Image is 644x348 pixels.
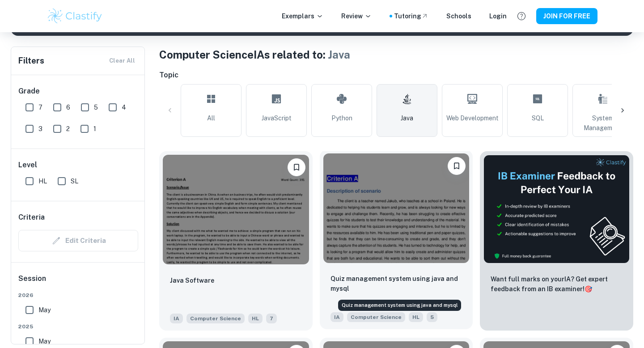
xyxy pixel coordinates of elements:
img: Clastify logo [47,7,103,25]
span: Java [401,113,413,123]
h6: Level [18,160,138,170]
span: SQL [532,113,544,123]
p: Quiz management system using java and mysql [330,274,462,293]
p: Review [341,11,372,21]
p: Java Software [170,276,214,285]
h6: Criteria [18,212,45,223]
a: Please log in to bookmark exemplarsQuiz management system using java and mysqlIAComputer ScienceHL5 [320,151,473,331]
span: Computer Science [347,312,405,322]
p: Want full marks on your IA ? Get expert feedback from an IB examiner! [491,274,623,294]
button: Help and Feedback [514,8,529,24]
button: Please log in to bookmark exemplars [288,158,305,176]
span: 7 [38,102,42,112]
span: JavaScript [262,113,292,123]
span: 7 [266,314,277,323]
p: Exemplars [282,11,323,21]
img: Thumbnail [483,155,630,263]
button: JOIN FOR FREE [536,8,597,24]
button: Please log in to bookmark exemplars [448,157,466,175]
span: 🎯 [585,285,592,293]
span: 5 [94,102,98,112]
img: Computer Science IA example thumbnail: Quiz management system using java and my [323,153,470,263]
span: HL [409,312,423,322]
span: IA [330,312,343,322]
span: 2 [66,124,70,134]
span: HL [38,176,47,186]
span: 3 [38,124,42,134]
span: 2025 [18,323,138,331]
div: Criteria filters are unavailable when searching by topic [18,230,138,251]
h6: Filters [18,55,44,67]
span: 4 [122,102,126,112]
span: All [207,113,215,123]
span: Python [331,113,352,123]
span: IA [170,314,183,323]
a: Please log in to bookmark exemplarsJava SoftwareIAComputer ScienceHL7 [159,151,313,331]
h6: Grade [18,86,138,97]
span: 5 [427,312,437,322]
h1: Computer Science IAs related to: [159,47,633,63]
span: 1 [93,124,96,134]
h6: Topic [159,70,633,81]
span: 2026 [18,291,138,299]
div: Quiz management system using java and mysql [338,300,461,311]
a: ThumbnailWant full marks on yourIA? Get expert feedback from an IB examiner! [480,151,633,331]
a: Tutoring [394,11,428,21]
span: Web Development [446,113,499,123]
a: Login [489,11,507,21]
span: HL [248,314,263,323]
span: SL [71,176,78,186]
img: Computer Science IA example thumbnail: Java Software [163,155,309,264]
span: Computer Science [186,314,245,323]
span: Java [328,48,350,61]
span: 6 [66,102,70,112]
span: May [38,336,51,346]
h6: Session [18,273,138,291]
span: May [38,305,51,315]
a: Schools [446,11,471,21]
span: System Management [576,113,629,133]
